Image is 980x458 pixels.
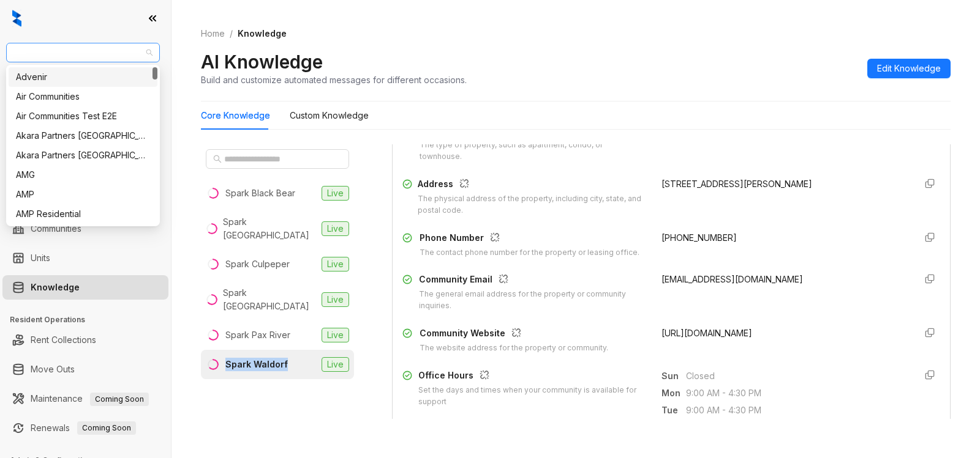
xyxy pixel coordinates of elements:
[322,257,349,271] span: Live
[225,358,288,371] div: Spark Waldorf
[322,357,349,372] span: Live
[9,126,157,146] div: Akara Partners Nashville
[2,246,168,270] li: Units
[223,215,317,242] div: Spark [GEOGRAPHIC_DATA]
[420,247,639,259] div: The contact phone number for the property or leasing office.
[16,90,150,103] div: Air Communities
[322,186,349,201] span: Live
[198,27,227,40] a: Home
[225,187,295,200] div: Spark Black Bear
[686,386,906,400] span: 9:00 AM - 4:30 PM
[322,221,349,236] span: Live
[31,328,96,352] a: Rent Collections
[31,416,136,440] a: RenewalsComing Soon
[420,327,608,342] div: Community Website
[2,386,168,411] li: Maintenance
[12,10,21,27] img: logo
[9,185,157,204] div: AMP
[201,109,270,122] div: Core Knowledge
[2,216,168,241] li: Communities
[661,274,803,284] span: [EMAIL_ADDRESS][DOMAIN_NAME]
[2,82,168,106] li: Leads
[661,386,686,400] span: Mon
[661,232,737,243] span: [PHONE_NUMBER]
[9,146,157,165] div: Akara Partners Phoenix
[322,328,349,342] span: Live
[9,67,157,87] div: Advenir
[418,369,646,385] div: Office Hours
[2,135,168,159] li: Leasing
[213,155,222,163] span: search
[238,28,287,39] span: Knowledge
[2,328,168,352] li: Rent Collections
[77,421,136,435] span: Coming Soon
[2,164,168,188] li: Collections
[13,43,153,62] span: Gates Hudson
[223,286,317,313] div: Spark [GEOGRAPHIC_DATA]
[16,207,150,221] div: AMP Residential
[686,369,906,383] span: Closed
[16,129,150,142] div: Akara Partners [GEOGRAPHIC_DATA]
[418,385,646,408] div: Set the days and times when your community is available for support
[867,59,951,78] button: Edit Knowledge
[201,50,323,73] h2: AI Knowledge
[322,292,349,307] span: Live
[2,357,168,382] li: Move Outs
[31,275,80,300] a: Knowledge
[230,27,233,40] li: /
[90,393,149,406] span: Coming Soon
[420,231,639,247] div: Phone Number
[661,369,686,383] span: Sun
[9,165,157,185] div: AMG
[420,139,647,163] div: The type of property, such as apartment, condo, or townhouse.
[661,177,906,191] div: [STREET_ADDRESS][PERSON_NAME]
[9,106,157,126] div: Air Communities Test E2E
[661,328,752,338] span: [URL][DOMAIN_NAME]
[16,109,150,123] div: Air Communities Test E2E
[16,168,150,182] div: AMG
[9,87,157,106] div: Air Communities
[877,62,941,75] span: Edit Knowledge
[418,177,647,193] div: Address
[419,273,647,289] div: Community Email
[31,357,75,382] a: Move Outs
[9,204,157,224] div: AMP Residential
[419,289,647,312] div: The general email address for the property or community inquiries.
[2,416,168,440] li: Renewals
[686,404,906,417] span: 9:00 AM - 4:30 PM
[201,73,467,86] div: Build and customize automated messages for different occasions.
[225,257,290,271] div: Spark Culpeper
[10,314,171,325] h3: Resident Operations
[16,70,150,84] div: Advenir
[420,342,608,354] div: The website address for the property or community.
[661,404,686,417] span: Tue
[290,109,369,122] div: Custom Knowledge
[418,193,647,216] div: The physical address of the property, including city, state, and postal code.
[31,216,81,241] a: Communities
[16,149,150,162] div: Akara Partners [GEOGRAPHIC_DATA]
[31,246,50,270] a: Units
[225,328,290,342] div: Spark Pax River
[2,275,168,300] li: Knowledge
[16,188,150,201] div: AMP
